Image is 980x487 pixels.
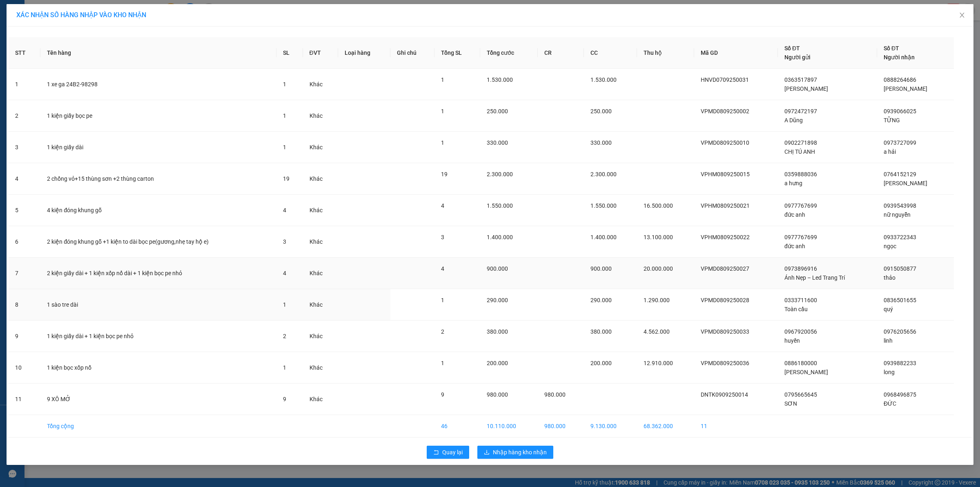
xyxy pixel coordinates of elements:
td: 9 [9,321,40,352]
span: 1 [283,301,286,308]
span: 200.000 [487,360,508,366]
td: 4 kiện đóng khung gỗ [40,195,276,226]
button: rollbackQuay lại [427,446,469,459]
th: Tên hàng [40,37,276,69]
span: SƠN [784,400,797,407]
span: Người nhận [884,54,915,61]
span: 1.290.000 [644,297,670,303]
span: ngọc [884,243,896,249]
td: 6 [9,226,40,258]
span: CHỊ TÚ ANH [784,148,815,155]
span: nữ nguyễn [884,211,911,218]
span: 0902271898 [784,139,817,146]
td: Khác [303,226,338,258]
span: close [959,12,965,18]
span: 1 [283,364,286,371]
span: 1.400.000 [487,234,513,240]
span: Số ĐT [884,45,899,52]
td: 1 xe ga 24B2-98298 [40,69,276,100]
span: 0939882233 [884,360,916,366]
span: 3 [283,238,286,245]
span: 380.000 [590,328,612,335]
span: VPMD0809250010 [701,139,749,146]
span: Ánh Nẹp – Led Trang Trí [784,274,845,281]
span: 1.530.000 [590,76,617,83]
span: huyền [784,337,800,344]
td: 10.110.000 [480,415,537,438]
span: 0333711600 [784,297,817,303]
span: 2 [283,333,286,339]
td: 1 [9,69,40,100]
span: 0933722343 [884,234,916,240]
span: 0888264686 [884,76,916,83]
span: long [884,369,895,375]
td: 9 XÔ MỞ [40,384,276,415]
td: Khác [303,132,338,163]
span: 0939066025 [884,108,916,114]
th: CC [584,37,637,69]
td: Khác [303,384,338,415]
span: download [484,449,490,456]
td: 2 kiện giấy dài + 1 kiện xốp nổ dài + 1 kiện bọc pe nhỏ [40,258,276,289]
span: 0973727099 [884,139,916,146]
td: 1 sào tre dài [40,289,276,321]
span: 4 [283,207,286,213]
span: 250.000 [487,108,508,114]
span: DNTK0909250014 [701,391,748,398]
span: a hưng [784,180,802,186]
td: 1 kiện giấy dài [40,132,276,163]
span: 0939543998 [884,202,916,209]
span: [PERSON_NAME] [884,85,927,92]
span: TỮNG [884,117,900,123]
span: 2.300.000 [487,171,513,177]
span: 4.562.000 [644,328,670,335]
span: 290.000 [487,297,508,303]
button: downloadNhập hàng kho nhận [477,446,553,459]
td: 11 [694,415,778,438]
td: Khác [303,100,338,132]
td: Khác [303,352,338,384]
span: 9 [441,391,444,398]
th: Loại hàng [338,37,390,69]
span: 0972472197 [784,108,817,114]
td: 9.130.000 [584,415,637,438]
span: 1.530.000 [487,76,513,83]
span: 4 [441,265,444,272]
span: HNVD0709250031 [701,76,749,83]
span: 980.000 [544,391,566,398]
span: 0976205656 [884,328,916,335]
td: 46 [434,415,480,438]
th: Thu hộ [637,37,694,69]
span: Nhập hàng kho nhận [493,448,547,457]
span: 9 [283,396,286,402]
th: SL [276,37,303,69]
th: Tổng cước [480,37,537,69]
td: Tổng cộng [40,415,276,438]
span: 2 [441,328,444,335]
span: VPHM0809250022 [701,234,750,240]
td: 68.362.000 [637,415,694,438]
span: 0973896916 [784,265,817,272]
span: VPMD0809250033 [701,328,749,335]
span: Người gửi [784,54,811,61]
span: 19 [441,171,448,177]
span: 0363517897 [784,76,817,83]
span: 1 [441,360,444,366]
td: 3 [9,132,40,163]
span: 4 [283,270,286,276]
th: STT [9,37,40,69]
span: 330.000 [487,139,508,146]
td: 7 [9,258,40,289]
span: VPHM0809250015 [701,171,750,177]
span: quý [884,306,893,312]
span: 12.910.000 [644,360,673,366]
span: 0795665645 [784,391,817,398]
span: đức anh [784,243,805,249]
span: Số ĐT [784,45,800,52]
span: 0886180000 [784,360,817,366]
span: 20.000.000 [644,265,673,272]
td: 2 chồng vỏ+15 thùng sơn +2 thùng carton [40,163,276,195]
td: 2 [9,100,40,132]
td: 2 kiện đóng khung gỗ +1 kiện to dài bọc pe(gương,nhẹ tay hộ e) [40,226,276,258]
span: 2.300.000 [590,171,617,177]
